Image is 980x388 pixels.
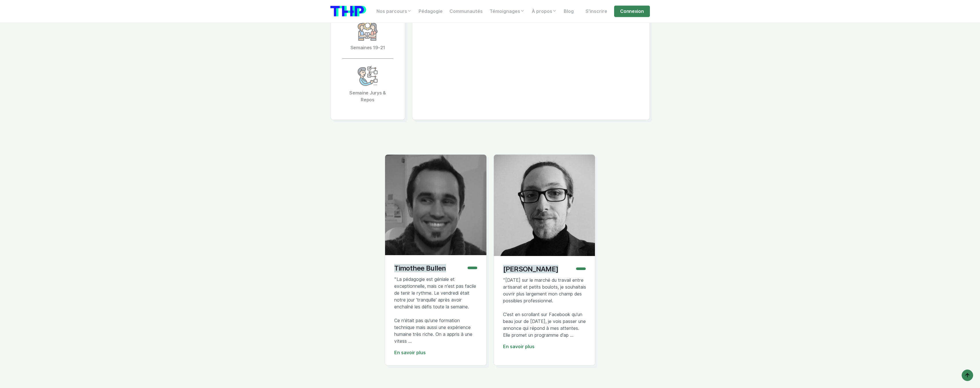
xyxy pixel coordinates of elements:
a: Pédagogie [415,6,446,17]
p: "La pédagogie est géniale et exceptionnelle, mais ce n'est pas facile de tenir le rythme. Le vend... [394,276,477,345]
img: arrow-up icon [964,372,971,379]
a: Communautés [446,6,486,17]
img: logo [330,6,366,17]
img: icon [357,66,378,86]
a: Connexion [614,6,650,17]
a: Témoignages [486,6,528,17]
p: Timothee Bullen [394,264,446,272]
img: Victor Fouquet [494,155,595,256]
p: [PERSON_NAME] [503,265,559,273]
img: icon [357,20,378,41]
a: Semaines 19-21 [342,13,394,58]
p: "[DATE] sur le marché du travail entre artisanat et petits boulots, je souhaitais ouvrir plus lar... [503,277,586,339]
a: À propos [528,6,560,17]
a: En savoir plus [503,344,535,349]
a: Semaine Jurys & Repos [342,58,394,111]
a: En savoir plus [394,350,426,355]
img: Timothee Bullen [385,155,486,255]
a: S'inscrire [582,6,611,17]
a: Nos parcours [373,6,415,17]
a: Blog [560,6,577,17]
